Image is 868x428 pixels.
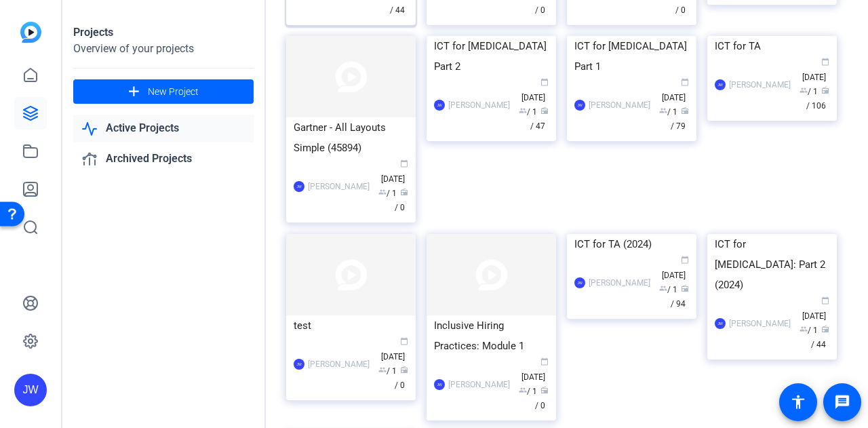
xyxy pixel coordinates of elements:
[519,106,527,115] span: group
[540,357,549,366] span: calendar_today
[574,277,585,288] div: JW
[73,115,254,142] a: Active Projects
[294,181,304,192] div: JW
[125,83,142,100] mat-icon: add
[800,325,808,333] span: group
[73,145,254,173] a: Archived Projects
[671,285,689,309] span: / 94
[800,326,818,335] span: / 1
[73,41,254,57] div: Overview of your projects
[434,379,445,390] div: JW
[294,359,304,370] div: JW
[681,78,689,86] span: calendar_today
[662,256,689,280] span: [DATE]
[802,297,829,321] span: [DATE]
[448,378,510,391] div: [PERSON_NAME]
[294,117,408,158] div: Gartner - All Layouts Simple (45894)
[589,276,650,290] div: [PERSON_NAME]
[73,79,254,104] button: New Project
[574,100,585,111] div: JW
[574,234,689,254] div: ICT for TA (2024)
[20,22,41,43] img: blue-gradient.svg
[434,315,549,356] div: Inclusive Hiring Practices: Module 1
[14,374,47,406] div: JW
[811,326,829,349] span: / 44
[659,284,667,292] span: group
[589,98,650,112] div: [PERSON_NAME]
[821,325,829,333] span: radio
[681,106,689,115] span: radio
[519,386,527,394] span: group
[519,387,537,396] span: / 1
[400,188,408,196] span: radio
[715,318,726,329] div: JW
[821,58,829,66] span: calendar_today
[378,366,397,376] span: / 1
[308,180,370,193] div: [PERSON_NAME]
[821,86,829,94] span: radio
[400,337,408,345] span: calendar_today
[395,366,408,390] span: / 0
[800,86,808,94] span: group
[378,366,387,374] span: group
[659,106,667,115] span: group
[294,315,408,336] div: test
[574,36,689,77] div: ICT for [MEDICAL_DATA] Part 1
[800,87,818,96] span: / 1
[659,285,677,294] span: / 1
[659,107,677,117] span: / 1
[715,79,726,90] div: JW
[715,36,829,56] div: ICT for TA
[448,98,510,112] div: [PERSON_NAME]
[308,357,370,371] div: [PERSON_NAME]
[519,107,537,117] span: / 1
[378,188,387,196] span: group
[540,386,549,394] span: radio
[395,189,408,212] span: / 0
[540,106,549,115] span: radio
[681,256,689,264] span: calendar_today
[790,394,806,410] mat-icon: accessibility
[540,78,549,86] span: calendar_today
[400,159,408,168] span: calendar_today
[434,36,549,77] div: ICT for [MEDICAL_DATA] Part 2
[834,394,850,410] mat-icon: message
[681,284,689,292] span: radio
[715,234,829,295] div: ICT for [MEDICAL_DATA]: Part 2 (2024)
[434,100,445,111] div: JW
[378,189,397,198] span: / 1
[73,24,254,41] div: Projects
[821,296,829,305] span: calendar_today
[729,317,791,330] div: [PERSON_NAME]
[148,85,199,99] span: New Project
[729,78,791,92] div: [PERSON_NAME]
[400,366,408,374] span: radio
[535,387,549,410] span: / 0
